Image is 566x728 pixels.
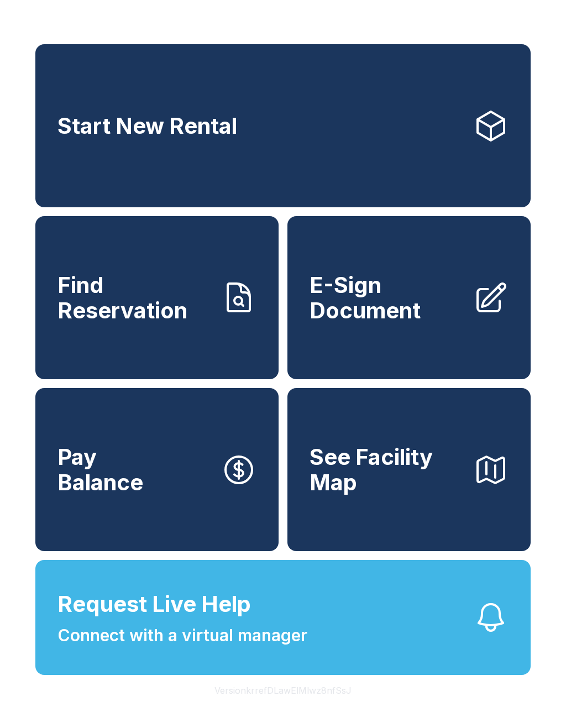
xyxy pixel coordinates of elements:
[287,216,531,379] a: E-Sign Document
[310,444,464,495] span: See Facility Map
[57,588,251,621] span: Request Live Help
[287,388,531,551] button: See Facility Map
[35,216,279,379] a: Find Reservation
[310,273,464,323] span: E-Sign Document
[57,113,237,139] span: Start New Rental
[35,44,531,207] a: Start New Rental
[35,388,279,551] button: PayBalance
[57,444,143,495] span: Pay Balance
[57,623,307,648] span: Connect with a virtual manager
[57,273,212,323] span: Find Reservation
[206,675,360,706] button: VersionkrrefDLawElMlwz8nfSsJ
[35,560,531,675] button: Request Live HelpConnect with a virtual manager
